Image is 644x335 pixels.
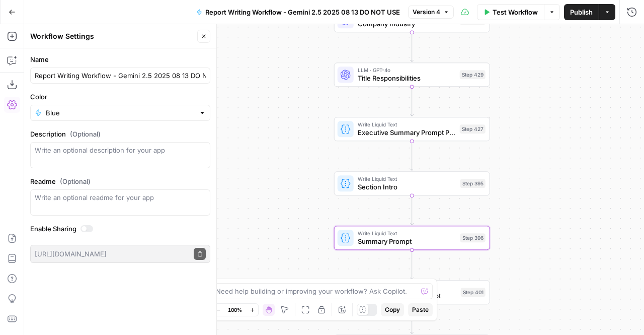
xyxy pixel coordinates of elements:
[358,66,456,74] span: LLM · GPT-4o
[564,4,599,20] button: Publish
[411,250,414,280] g: Edge from step_396 to step_401
[411,87,414,116] g: Edge from step_429 to step_427
[60,176,91,186] span: (Optional)
[30,54,210,64] label: Name
[381,303,404,316] button: Copy
[30,31,194,41] div: Workflow Settings
[205,7,400,17] span: Report Writing Workflow - Gemini 2.5 2025 08 13 DO NOT USE
[334,226,490,250] div: Write Liquid TextSummary PromptStep 396
[411,304,414,334] g: Edge from step_401 to step_422
[460,124,486,133] div: Step 427
[70,129,101,139] span: (Optional)
[30,92,210,102] label: Color
[411,32,414,62] g: Edge from step_428 to step_429
[358,127,456,138] span: Executive Summary Prompt Primary
[358,19,456,29] span: Company Industry
[30,129,210,139] label: Description
[358,73,456,83] span: Title Responsibilities
[411,141,414,171] g: Edge from step_427 to step_395
[358,182,456,192] span: Section Intro
[408,303,433,316] button: Paste
[30,176,210,186] label: Readme
[385,305,400,314] span: Copy
[413,8,440,17] span: Version 4
[408,6,454,19] button: Version 4
[35,71,206,81] input: Untitled
[334,62,490,87] div: LLM · GPT-4oTitle ResponsibilitiesStep 429
[460,70,486,79] div: Step 429
[460,179,486,188] div: Step 395
[334,171,490,195] div: Write Liquid TextSection IntroStep 395
[358,229,456,237] span: Write Liquid Text
[334,117,490,141] div: Write Liquid TextExecutive Summary Prompt PrimaryStep 427
[460,233,486,242] div: Step 396
[228,306,242,314] span: 100%
[358,236,456,246] span: Summary Prompt
[334,8,490,32] div: Company IndustryStep 428
[412,305,429,314] span: Paste
[461,288,486,297] div: Step 401
[46,108,195,118] input: Blue
[334,280,490,304] div: Write Liquid TextSkills & Experience PromptStep 401
[460,16,486,25] div: Step 428
[358,120,456,128] span: Write Liquid Text
[570,7,593,17] span: Publish
[30,224,210,234] label: Enable Sharing
[477,4,544,20] button: Test Workflow
[493,7,538,17] span: Test Workflow
[358,291,457,301] span: Skills & Experience Prompt
[358,175,456,183] span: Write Liquid Text
[190,4,406,20] button: Report Writing Workflow - Gemini 2.5 2025 08 13 DO NOT USE
[358,284,457,292] span: Write Liquid Text
[411,195,414,225] g: Edge from step_395 to step_396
